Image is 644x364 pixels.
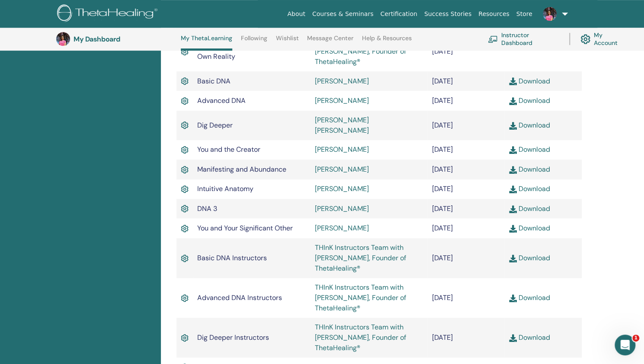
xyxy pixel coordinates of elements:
td: [DATE] [428,111,505,140]
td: [DATE] [428,160,505,179]
td: [DATE] [428,140,505,160]
a: Store [513,6,536,22]
a: [PERSON_NAME] [314,204,368,213]
a: Certification [377,6,420,22]
td: [DATE] [428,199,505,218]
a: Success Stories [421,6,475,22]
a: Download [509,204,550,213]
td: [DATE] [428,278,505,318]
td: [DATE] [428,218,505,238]
img: download.svg [509,146,517,154]
img: download.svg [509,166,517,174]
img: download.svg [509,294,517,302]
img: default.jpg [56,32,70,46]
span: Dig Deeper Instructors [197,333,269,342]
a: THInK Instructors Team with [PERSON_NAME], Founder of ThetaHealing® [314,36,406,66]
td: [DATE] [428,179,505,199]
a: Courses & Seminars [309,6,377,22]
a: [PERSON_NAME] [314,224,368,233]
a: [PERSON_NAME] [314,77,368,86]
a: [PERSON_NAME] [314,96,368,105]
a: THInK Instructors Team with [PERSON_NAME], Founder of ThetaHealing® [314,283,406,313]
img: chalkboard-teacher.svg [488,35,498,43]
img: logo.png [57,4,160,24]
span: Advanced DNA Instructors [197,293,282,302]
span: Basic DNA [197,77,231,86]
img: download.svg [509,122,517,130]
a: [PERSON_NAME] [314,165,368,174]
img: Active Certificate [181,46,188,57]
a: About [284,6,308,22]
a: Message Center [307,35,353,48]
img: Active Certificate [181,144,188,155]
a: [PERSON_NAME] [314,184,368,193]
img: download.svg [509,255,517,262]
a: Download [509,253,550,262]
a: My Account [580,29,626,48]
img: download.svg [509,334,517,342]
a: Help & Resources [362,35,412,48]
a: Download [509,96,550,105]
img: Active Certificate [181,120,188,131]
a: Download [509,77,550,86]
img: Active Certificate [181,253,188,264]
span: Intuitive Anatomy [197,184,253,193]
a: [PERSON_NAME] [PERSON_NAME] [314,115,368,135]
img: Active Certificate [181,164,188,175]
a: Instructor Dashboard [488,29,559,48]
a: Download [509,121,550,130]
a: [PERSON_NAME] [314,145,368,154]
a: Resources [475,6,513,22]
img: download.svg [509,205,517,213]
img: Active Certificate [181,203,188,214]
a: Download [509,184,550,193]
span: Basic DNA Instructors [197,253,267,262]
span: DNA 3 [197,204,217,213]
img: cog.svg [580,32,590,46]
td: [DATE] [428,318,505,358]
h3: My Dashboard [74,35,160,43]
a: THInK Instructors Team with [PERSON_NAME], Founder of ThetaHealing® [314,243,406,273]
span: Advanced DNA [197,96,246,105]
td: [DATE] [428,32,505,71]
img: download.svg [509,185,517,193]
img: default.jpg [543,7,557,21]
a: THInK Instructors Team with [PERSON_NAME], Founder of ThetaHealing® [314,322,406,352]
img: download.svg [509,97,517,105]
img: Active Certificate [181,96,188,106]
img: Active Certificate [181,223,188,234]
img: Active Certificate [181,332,188,343]
img: Active Certificate [181,76,188,86]
span: 1 [632,335,639,342]
td: [DATE] [428,71,505,91]
a: Download [509,165,550,174]
span: Dig Deeper [197,121,233,130]
a: Download [509,224,550,233]
a: Following [241,35,267,48]
img: Active Certificate [181,184,188,195]
td: [DATE] [428,238,505,278]
a: Download [509,145,550,154]
span: You and Your Significant Other [197,224,293,233]
a: My ThetaLearning [181,35,232,51]
td: [DATE] [428,91,505,110]
span: Manifesting and Abundance [197,165,286,174]
img: Active Certificate [181,293,188,303]
img: download.svg [509,225,517,233]
span: ThetaHealing Intro- Create Your Own Reality [197,42,298,61]
a: Wishlist [276,35,299,48]
a: Download [509,293,550,302]
a: Download [509,333,550,342]
span: You and the Creator [197,145,260,154]
iframe: Intercom live chat [615,335,635,355]
img: download.svg [509,77,517,85]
